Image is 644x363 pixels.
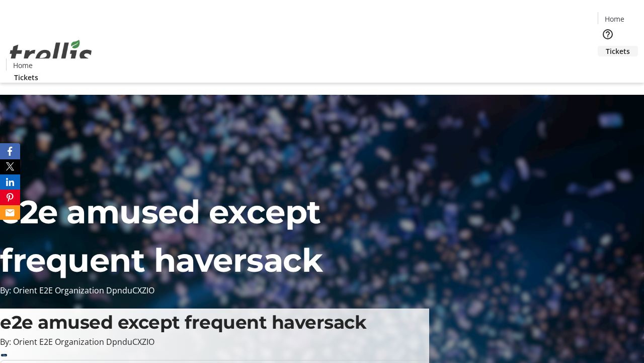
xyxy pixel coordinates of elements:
[598,46,638,56] a: Tickets
[598,24,618,44] button: Help
[598,14,630,24] a: Home
[598,56,618,77] button: Cart
[605,14,624,24] span: Home
[13,60,33,71] span: Home
[14,72,38,83] span: Tickets
[6,72,46,83] a: Tickets
[606,46,630,56] span: Tickets
[6,29,96,79] img: Orient E2E Organization DpnduCXZIO's Logo
[7,60,39,71] a: Home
